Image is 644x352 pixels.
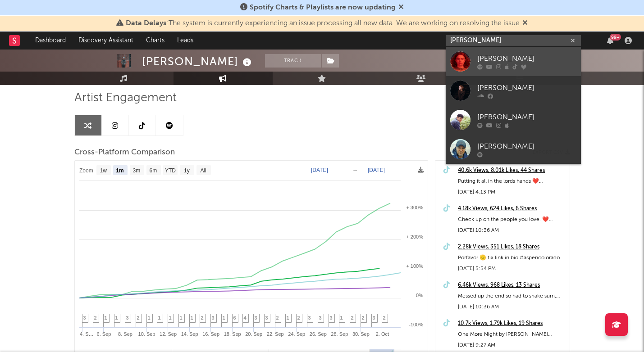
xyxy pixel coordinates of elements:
span: 2 [276,315,279,320]
div: [DATE] 9:27 AM [458,340,565,351]
text: 16. Sep [202,331,219,337]
span: 1 [148,315,151,320]
span: 3 [126,315,129,320]
span: : The system is currently experiencing an issue processing all new data. We are working on resolv... [126,20,520,27]
a: [PERSON_NAME] [446,47,581,76]
div: [PERSON_NAME] [477,53,576,64]
div: [PERSON_NAME] [477,141,576,152]
span: 3 [373,315,375,320]
text: 1y [184,167,190,174]
span: Cross-Platform Comparison [74,147,175,158]
text: 1m [116,167,123,174]
text: 6m [149,167,157,174]
span: 2 [351,315,354,320]
text: 6. Sep [96,331,111,337]
span: Data Delays [126,20,166,27]
div: One More Night by [PERSON_NAME] #waylonwyatt #zachbryan #tylerchilders #countrymusic #foryoupage [458,329,565,340]
a: Leads [171,32,200,50]
span: 2 [362,315,365,320]
span: 1 [105,315,107,320]
text: YTD [164,167,175,174]
text: 14. Sep [181,331,198,337]
text: → [352,167,358,173]
text: -100% [409,322,423,327]
a: Dashboard [29,32,72,50]
text: 8. Sep [118,331,132,337]
text: 4. S… [79,331,93,337]
span: 2 [94,315,97,320]
div: [DATE] 10:36 AM [458,225,565,236]
text: + 300% [406,205,423,210]
div: [DATE] 4:13 PM [458,187,565,198]
a: 2.28k Views, 351 Likes, 18 Shares [458,242,565,253]
text: 1w [100,167,107,174]
span: 1 [158,315,161,320]
span: 1 [340,315,343,320]
text: 10. Sep [138,331,155,337]
text: Zoom [79,167,93,174]
text: 22. Sep [266,331,283,337]
span: 6 [233,315,236,320]
span: 2 [201,315,204,320]
span: 3 [319,315,322,320]
span: 3 [330,315,333,320]
text: + 100% [406,263,423,269]
button: 99+ [607,37,613,44]
text: 28. Sep [331,331,348,337]
span: 2 [297,315,300,320]
a: 4.18k Views, 624 Likes, 6 Shares [458,203,565,214]
span: Dismiss [398,4,404,11]
a: 6.46k Views, 968 Likes, 13 Shares [458,280,565,291]
div: 99 + [610,34,621,41]
a: [PERSON_NAME] [446,76,581,105]
div: [DATE] 5:54 PM [458,263,565,274]
text: [DATE] [311,167,328,173]
span: 3 [83,315,86,320]
div: Putting it all in the lords hands ❤️ #waylonwyatt #sambarber #zachbryan #original #fyp [458,176,565,187]
text: All [200,167,206,174]
span: Dismiss [522,20,528,27]
span: 3 [255,315,257,320]
input: Search for artists [446,35,581,46]
div: [PERSON_NAME] [477,112,576,122]
div: [PERSON_NAME] [142,54,254,69]
span: 4 [244,315,247,320]
text: + 200% [406,234,423,239]
button: Track [265,54,321,68]
div: Porfavor 🫡 tix link in bio #aspencolorado #[US_STATE] #countrymusic #smallartist #fyp [458,253,565,263]
a: 40.6k Views, 8.01k Likes, 44 Shares [458,165,565,176]
text: 20. Sep [245,331,262,337]
a: [PERSON_NAME] [446,135,581,164]
span: 2 [137,315,140,320]
text: 2. Oct [375,331,388,337]
span: Artist Engagement [74,93,177,104]
span: 1 [223,315,225,320]
text: 30. Sep [352,331,369,337]
span: 1 [180,315,183,320]
text: 18. Sep [224,331,241,337]
span: 3 [212,315,215,320]
text: [DATE] [368,167,385,173]
div: Check up on the people you love. ❤️ #countrymusic [458,214,565,225]
div: [PERSON_NAME] [477,82,576,93]
a: Charts [140,32,171,50]
span: 2 [383,315,386,320]
span: 1 [169,315,172,320]
text: 0% [416,293,423,298]
div: Messed up the end so had to shake sum, anyway here is a @[PERSON_NAME] song I wish was on the alb... [458,291,565,302]
span: 3 [308,315,311,320]
span: 1 [287,315,289,320]
a: Discovery Assistant [72,32,140,50]
a: [PERSON_NAME] [446,105,581,135]
text: 12. Sep [160,331,177,337]
a: 10.7k Views, 1.79k Likes, 19 Shares [458,318,565,329]
div: [DATE] 10:36 AM [458,302,565,312]
text: 24. Sep [288,331,305,337]
text: 26. Sep [309,331,326,337]
span: Spotify Charts & Playlists are now updating [250,4,396,11]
